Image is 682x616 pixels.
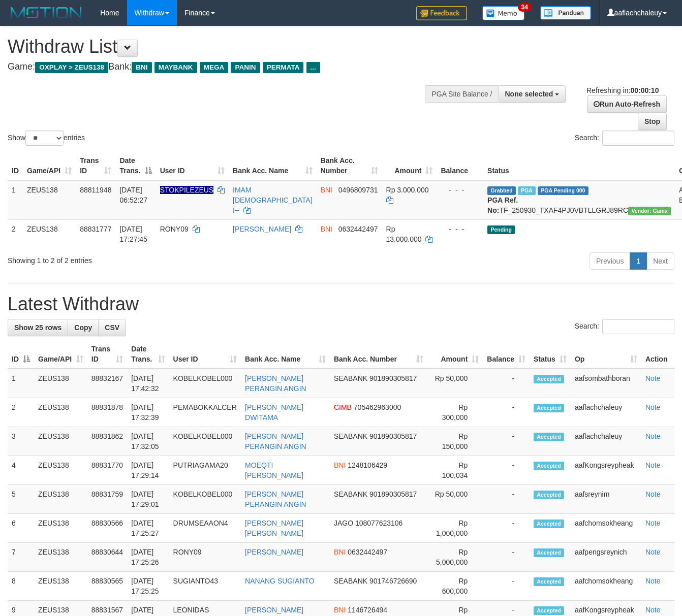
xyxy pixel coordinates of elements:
[8,37,445,57] h1: Withdraw List
[483,572,530,601] td: -
[87,572,127,601] td: 88830565
[132,62,151,73] span: BNI
[437,151,483,180] th: Balance
[571,543,641,572] td: aafpengsreynich
[68,319,99,336] a: Copy
[169,485,241,514] td: KOBELKOBEL000
[382,151,437,180] th: Amount: activate to sort column ascending
[586,86,659,94] span: Refreshing in:
[427,485,483,514] td: Rp 50,000
[348,606,387,614] span: Copy 1146726494 to clipboard
[23,219,76,248] td: ZEUS138
[369,374,417,382] span: Copy 901890305817 to clipboard
[587,95,667,113] a: Run Auto-Refresh
[386,225,422,243] span: Rp 13.000.000
[416,6,467,20] img: Feedback.jpg
[8,151,23,180] th: ID
[483,543,530,572] td: -
[245,577,315,585] a: NANANG SUGIANTO
[245,403,303,422] a: [PERSON_NAME] DWITAMA
[334,403,352,411] span: CIMB
[483,427,530,456] td: -
[8,180,23,220] td: 1
[602,131,674,146] input: Search:
[334,606,346,614] span: BNI
[8,294,674,314] h1: Latest Withdraw
[241,340,330,369] th: Bank Acc. Name: activate to sort column ascending
[483,180,675,220] td: TF_250930_TXAF4PJ0VBTLLGRJ89RC
[334,374,367,382] span: SEABANK
[334,577,367,585] span: SEABANK
[8,251,276,266] div: Showing 1 to 2 of 2 entries
[154,62,197,73] span: MAYBANK
[87,485,127,514] td: 88831759
[369,432,417,440] span: Copy 901890305817 to clipboard
[646,252,674,270] a: Next
[8,219,23,248] td: 2
[427,369,483,398] td: Rp 50,000
[169,514,241,543] td: DRUMSEAAON4
[87,427,127,456] td: 88831862
[518,3,532,12] span: 34
[638,113,667,130] a: Stop
[306,62,320,73] span: ...
[14,323,61,332] span: Show 25 rows
[127,543,169,572] td: [DATE] 17:25:26
[628,207,671,215] span: Vendor URL: https://trx31.1velocity.biz
[119,186,147,204] span: [DATE] 06:52:27
[645,490,661,498] a: Note
[330,340,427,369] th: Bank Acc. Number: activate to sort column ascending
[245,548,303,556] a: [PERSON_NAME]
[34,485,87,514] td: ZEUS138
[571,427,641,456] td: aaflachchaleuy
[530,340,571,369] th: Status: activate to sort column ascending
[8,572,34,601] td: 8
[169,369,241,398] td: KOBELKOBEL000
[369,490,417,498] span: Copy 901890305817 to clipboard
[630,86,659,94] strong: 00:00:10
[87,456,127,485] td: 88831770
[245,519,303,537] a: [PERSON_NAME] [PERSON_NAME]
[169,340,241,369] th: User ID: activate to sort column ascending
[386,186,429,194] span: Rp 3.000.000
[8,5,85,20] img: MOTION_logo.png
[534,462,564,470] span: Accepted
[80,225,111,233] span: 88831777
[87,514,127,543] td: 88830566
[538,186,588,195] span: PGA Pending
[245,461,303,479] a: MOEQTI [PERSON_NAME]
[425,85,498,103] div: PGA Site Balance /
[245,432,306,450] a: [PERSON_NAME] PERANGIN ANGIN
[35,62,108,73] span: OXPLAY > ZEUS138
[534,577,564,586] span: Accepted
[483,456,530,485] td: -
[571,398,641,427] td: aaflachchaleuy
[334,548,346,556] span: BNI
[233,186,313,214] a: IMAM [DEMOGRAPHIC_DATA] I--
[534,404,564,412] span: Accepted
[369,577,417,585] span: Copy 901746726690 to clipboard
[571,572,641,601] td: aafchomsokheang
[338,186,378,194] span: Copy 0496809731 to clipboard
[8,543,34,572] td: 7
[245,606,303,614] a: [PERSON_NAME]
[233,225,291,233] a: [PERSON_NAME]
[169,427,241,456] td: KOBELKOBEL000
[87,543,127,572] td: 88830644
[534,520,564,528] span: Accepted
[427,543,483,572] td: Rp 5,000,000
[8,369,34,398] td: 1
[34,427,87,456] td: ZEUS138
[87,369,127,398] td: 88832167
[571,340,641,369] th: Op: activate to sort column ascending
[127,340,169,369] th: Date Trans.: activate to sort column ascending
[169,398,241,427] td: PEMABOKKALCER
[105,323,119,332] span: CSV
[34,514,87,543] td: ZEUS138
[348,461,387,469] span: Copy 1248106429 to clipboard
[427,572,483,601] td: Rp 600,000
[427,398,483,427] td: Rp 300,000
[645,403,661,411] a: Note
[483,398,530,427] td: -
[25,131,64,146] select: Showentries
